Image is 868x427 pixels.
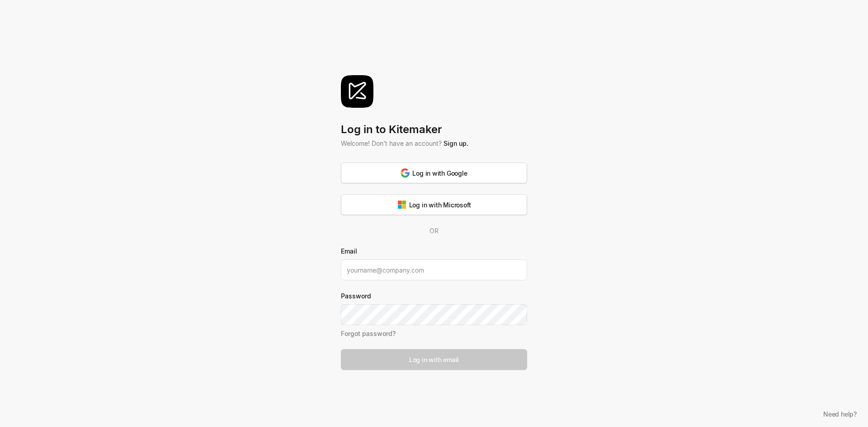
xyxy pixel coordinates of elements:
[341,349,527,370] button: Log in with email
[341,194,527,215] button: Log in with Microsoft
[341,163,527,183] button: Log in with Google
[341,246,527,256] label: Email
[341,259,527,280] input: yourname@company.com
[341,226,527,235] div: OR
[819,408,861,420] button: Need help?
[443,139,468,147] a: Sign up.
[341,330,396,337] a: Forgot password?
[397,200,406,209] img: svg%3e
[401,168,410,178] img: svg%3e
[341,75,373,108] img: svg%3e
[341,122,527,137] div: Log in to Kitemaker
[401,168,467,178] div: Log in with Google
[409,355,459,365] div: Log in with email
[397,200,471,210] div: Log in with Microsoft
[341,139,527,148] div: Welcome! Don't have an account?
[341,291,527,301] label: Password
